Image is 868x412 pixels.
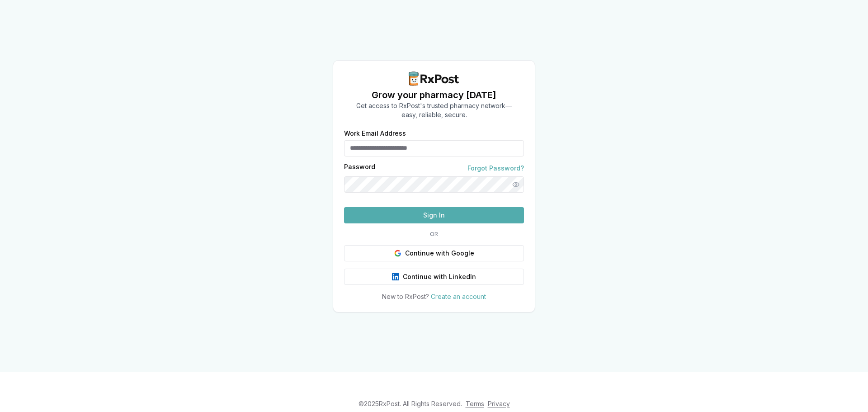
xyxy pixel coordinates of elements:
a: Create an account [431,293,486,300]
img: Google [394,250,401,257]
span: OR [426,231,442,238]
h1: Grow your pharmacy [DATE] [356,89,512,101]
button: Continue with Google [344,245,524,261]
a: Forgot Password? [467,164,524,173]
img: RxPost Logo [405,71,463,86]
label: Password [344,164,375,173]
a: Privacy [488,400,510,407]
p: Get access to RxPost's trusted pharmacy network— easy, reliable, secure. [356,101,512,119]
button: Continue with LinkedIn [344,269,524,285]
span: New to RxPost? [382,293,429,300]
a: Terms [466,400,484,407]
img: LinkedIn [392,273,399,280]
label: Work Email Address [344,130,524,137]
button: Sign In [344,207,524,223]
button: Show password [508,176,524,193]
